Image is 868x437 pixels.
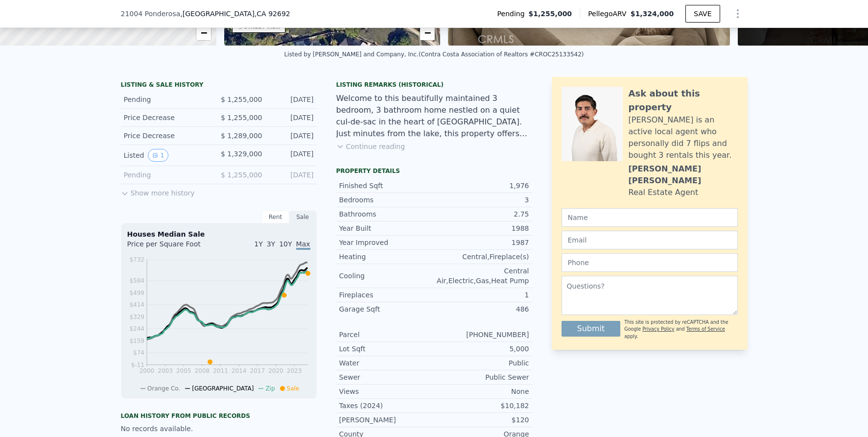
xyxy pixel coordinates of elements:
button: View historical data [148,149,168,162]
tspan: 2017 [250,367,265,374]
div: Water [339,358,434,368]
div: Price per Square Foot [127,239,219,255]
button: Show Options [728,4,748,24]
div: [PHONE_NUMBER] [434,330,529,340]
span: [GEOGRAPHIC_DATA] [192,385,254,392]
div: Real Estate Agent [629,187,699,198]
span: $1,255,000 [529,9,572,19]
div: [DATE] [270,113,314,122]
a: Zoom out [420,25,435,40]
div: Pending [124,170,211,180]
span: Zip [265,385,275,392]
span: $ 1,329,000 [221,150,262,158]
span: $1,324,000 [631,10,674,18]
div: LISTING & SALE HISTORY [121,81,317,91]
div: [DATE] [270,95,314,104]
div: Listing Remarks (Historical) [336,81,532,89]
div: 5,000 [434,344,529,354]
div: [DATE] [270,149,314,162]
span: $ 1,289,000 [221,132,262,140]
tspan: $159 [129,338,144,344]
tspan: $584 [129,277,144,284]
div: 1,976 [434,181,529,191]
div: Garage Sqft [339,304,434,314]
div: [PERSON_NAME] is an active local agent who personally did 7 flips and bought 3 rentals this year. [629,114,738,161]
tspan: 2003 [158,367,173,374]
a: Zoom out [196,25,211,40]
span: , [GEOGRAPHIC_DATA] [180,9,290,19]
span: $ 1,255,000 [221,171,262,179]
div: Public [434,358,529,368]
tspan: $329 [129,314,144,320]
div: 3 [434,195,529,205]
div: Listed by [PERSON_NAME] and Company, Inc. (Contra Costa Association of Realtors #CROC25133542) [284,51,584,58]
span: − [424,26,431,39]
div: 1 [434,290,529,300]
div: 2.75 [434,209,529,219]
span: Pending [497,9,529,19]
div: Pending [124,95,211,104]
div: Taxes (2024) [339,401,434,411]
tspan: $732 [129,256,144,263]
button: Show more history [121,184,195,198]
tspan: 2008 [194,367,210,374]
div: Year Improved [339,238,434,247]
span: $ 1,255,000 [221,96,262,103]
div: [PERSON_NAME] [339,415,434,425]
span: $ 1,255,000 [221,114,262,121]
span: 1Y [254,240,262,248]
div: Bathrooms [339,209,434,219]
tspan: 2020 [268,367,283,374]
div: Houses Median Sale [127,229,310,239]
div: Central Air,Electric,Gas,Heat Pump [434,266,529,286]
div: This site is protected by reCAPTCHA and the Google and apply. [624,319,737,340]
tspan: 2000 [139,367,154,374]
span: 3Y [267,240,275,248]
div: Year Built [339,223,434,233]
div: $10,182 [434,401,529,411]
tspan: $74 [133,349,144,356]
a: Privacy Policy [642,326,674,332]
tspan: $-11 [131,362,144,368]
div: [DATE] [270,170,314,180]
span: Max [296,240,310,250]
div: Ask about this property [629,87,738,114]
input: Phone [562,253,738,272]
span: , CA 92692 [255,10,290,18]
tspan: 2011 [213,367,228,374]
div: Property details [336,167,532,175]
div: 486 [434,304,529,314]
div: Central,Fireplace(s) [434,252,529,262]
div: Fireplaces [339,290,434,300]
div: Heating [339,252,434,262]
div: Finished Sqft [339,181,434,191]
div: Price Decrease [124,113,211,122]
span: − [200,26,207,39]
input: Name [562,208,738,227]
div: None [434,387,529,396]
div: Listed [124,149,211,162]
div: Public Sewer [434,372,529,382]
div: Rent [262,211,289,223]
tspan: 2005 [176,367,191,374]
div: Lot Sqft [339,344,434,354]
a: Terms of Service [686,326,725,332]
div: [PERSON_NAME] [PERSON_NAME] [629,163,738,187]
div: No records available. [121,424,317,434]
tspan: $499 [129,290,144,296]
div: Loan history from public records [121,412,317,420]
input: Email [562,231,738,249]
div: Price Decrease [124,131,211,141]
button: Continue reading [336,142,405,151]
button: Submit [562,321,621,337]
div: $120 [434,415,529,425]
div: Welcome to this beautifully maintained 3 bedroom, 3 bathroom home nestled on a quiet cul-de-sac i... [336,93,532,140]
button: SAVE [685,5,720,23]
div: Cooling [339,271,434,281]
div: Bedrooms [339,195,434,205]
span: 10Y [279,240,292,248]
span: 21004 Ponderosa [121,9,181,19]
div: Views [339,387,434,396]
tspan: $244 [129,325,144,332]
tspan: $414 [129,301,144,308]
